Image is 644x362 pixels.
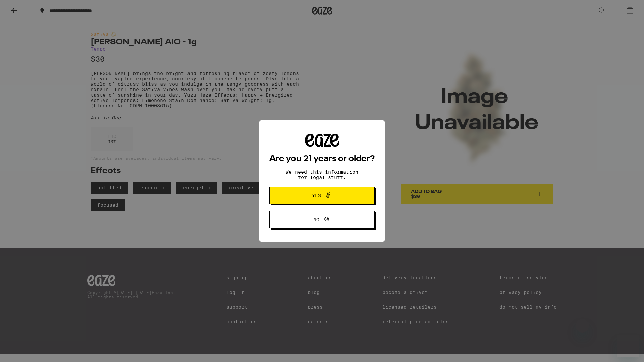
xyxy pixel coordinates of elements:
span: No [313,217,319,222]
iframe: Close message [576,319,589,333]
p: We need this information for legal stuff. [280,169,364,180]
button: Yes [269,187,375,204]
span: Yes [312,193,321,198]
h2: Are you 21 years or older? [269,155,375,163]
iframe: Button to launch messaging window [617,335,639,357]
button: No [269,211,375,228]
